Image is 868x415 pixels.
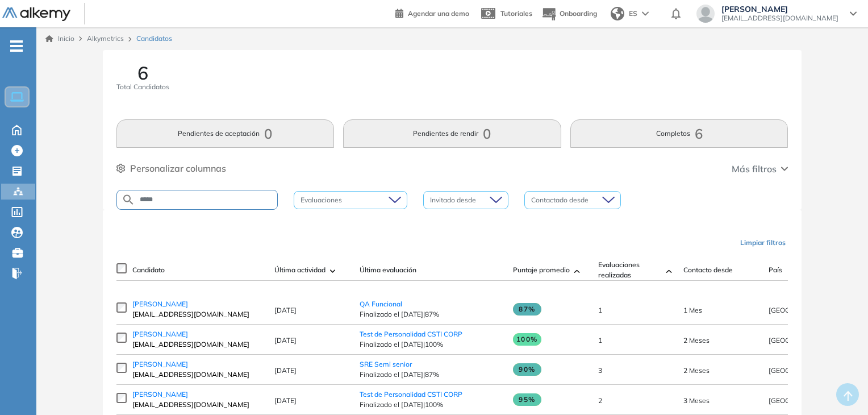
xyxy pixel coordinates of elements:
span: Más filtros [732,162,777,176]
a: [PERSON_NAME] [132,359,263,370]
span: [PERSON_NAME] [132,360,188,368]
span: 3 [598,366,602,375]
a: [PERSON_NAME] [132,299,263,309]
button: Pendientes de rendir0 [343,119,561,148]
button: Completos6 [570,119,788,148]
span: [EMAIL_ADDRESS][DOMAIN_NAME] [721,14,838,23]
span: [PERSON_NAME] [132,330,188,338]
span: Finalizado el [DATE] | 100% [360,400,502,410]
span: Puntaje promedio [513,265,570,275]
span: 6 [137,64,148,82]
a: Agendar una demo [395,6,469,19]
span: Onboarding [560,9,597,18]
span: [DATE] [274,336,297,345]
span: Candidato [132,265,165,275]
span: 2 [598,396,602,405]
span: [DATE] [274,366,297,375]
span: [PERSON_NAME] [721,5,838,14]
span: Contacto desde [683,265,733,275]
span: Personalizar columnas [130,161,226,175]
img: arrow [642,11,649,16]
button: Limpiar filtros [736,233,790,252]
span: [EMAIL_ADDRESS][DOMAIN_NAME] [132,339,263,350]
span: [EMAIL_ADDRESS][DOMAIN_NAME] [132,400,263,410]
a: QA Funcional [360,300,402,308]
img: [missing "en.ARROW_ALT" translation] [574,269,580,273]
span: Finalizado el [DATE] | 87% [360,370,502,380]
span: Candidatos [136,34,172,44]
span: [EMAIL_ADDRESS][DOMAIN_NAME] [132,370,263,380]
button: Onboarding [541,2,597,26]
span: ES [629,9,637,19]
span: Finalizado el [DATE] | 100% [360,339,502,350]
span: 02-may-2025 [683,396,710,405]
span: Evaluaciones realizadas [598,260,662,280]
span: [GEOGRAPHIC_DATA] [769,396,840,405]
span: País [769,265,782,275]
a: Test de Personalidad CSTI CORP [360,330,462,338]
a: [PERSON_NAME] [132,329,263,339]
a: [PERSON_NAME] [132,389,263,400]
span: [EMAIL_ADDRESS][DOMAIN_NAME] [132,309,263,319]
span: 100% [513,333,541,346]
span: [GEOGRAPHIC_DATA] [769,306,840,314]
img: world [611,7,624,20]
span: 95% [513,393,541,406]
span: Alkymetrics [87,34,124,43]
span: Total Candidatos [116,82,169,92]
span: 1 [598,306,602,314]
span: Última actividad [274,265,325,275]
button: Más filtros [732,162,788,176]
i: - [10,45,23,47]
button: Personalizar columnas [116,161,226,175]
a: Test de Personalidad CSTI CORP [360,390,462,399]
span: [DATE] [274,396,297,405]
span: [GEOGRAPHIC_DATA] [769,366,840,375]
span: [DATE] [274,306,297,314]
span: [GEOGRAPHIC_DATA] [769,336,840,345]
img: [missing "en.ARROW_ALT" translation] [330,269,336,273]
span: Tutoriales [500,9,532,18]
img: [missing "en.ARROW_ALT" translation] [666,269,672,273]
span: 30-may-2025 [683,336,710,345]
span: Última evaluación [360,265,416,275]
span: 27-jun-2025 [683,306,702,314]
span: 1 [598,336,602,345]
span: Finalizado el [DATE] | 87% [360,309,502,319]
span: 87% [513,303,541,316]
span: Agendar una demo [408,9,469,18]
button: Pendientes de aceptación0 [116,119,335,148]
img: SEARCH_ALT [122,193,135,207]
img: Logo [2,7,70,22]
a: Inicio [45,34,74,44]
span: [PERSON_NAME] [132,390,188,399]
span: 90% [513,363,541,376]
a: SRE Semi senior [360,360,412,368]
span: [PERSON_NAME] [132,300,188,308]
span: 19-may-2025 [683,366,710,375]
